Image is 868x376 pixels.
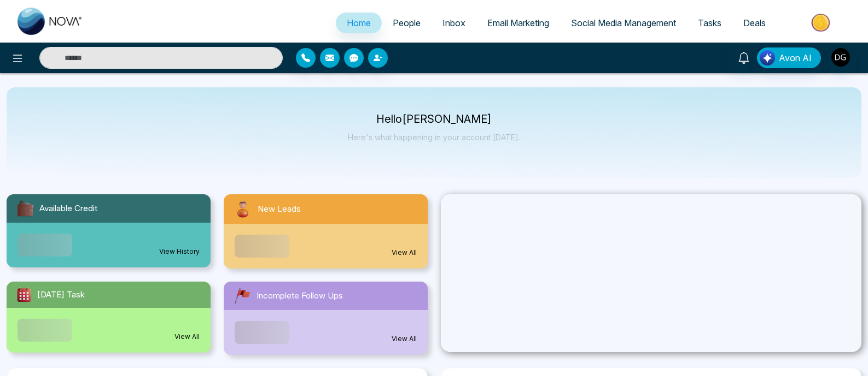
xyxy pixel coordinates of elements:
[382,13,432,33] a: People
[432,13,476,33] a: Inbox
[442,17,465,28] span: Inbox
[487,17,549,28] span: Email Marketing
[560,13,687,33] a: Social Media Management
[757,47,821,68] button: Avon AI
[687,13,732,33] a: Tasks
[217,194,434,268] a: New LeadsView All
[232,199,253,219] img: newLeads.svg
[348,133,520,142] p: Here's what happening in your account [DATE].
[18,8,83,35] img: Nova CRM Logo
[732,13,777,33] a: Deals
[779,51,812,64] span: Avon AI
[392,248,417,258] a: View All
[257,290,343,302] span: Incomplete Follow Ups
[698,17,721,28] span: Tasks
[347,17,371,28] span: Home
[476,13,560,33] a: Email Marketing
[831,48,850,67] img: User Avatar
[782,10,861,35] img: Market-place.gif
[760,50,775,65] img: Lead Flow
[258,203,301,216] span: New Leads
[392,334,417,344] a: View All
[232,286,252,306] img: followUps.svg
[39,202,97,215] span: Available Credit
[37,289,85,301] span: [DATE] Task
[393,17,421,28] span: People
[15,199,35,218] img: availableCredit.svg
[15,286,33,303] img: todayTask.svg
[336,13,382,33] a: Home
[571,17,676,28] span: Social Media Management
[174,332,200,342] a: View All
[348,115,520,124] p: Hello [PERSON_NAME]
[217,282,434,355] a: Incomplete Follow UpsView All
[159,247,200,256] a: View History
[743,17,766,28] span: Deals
